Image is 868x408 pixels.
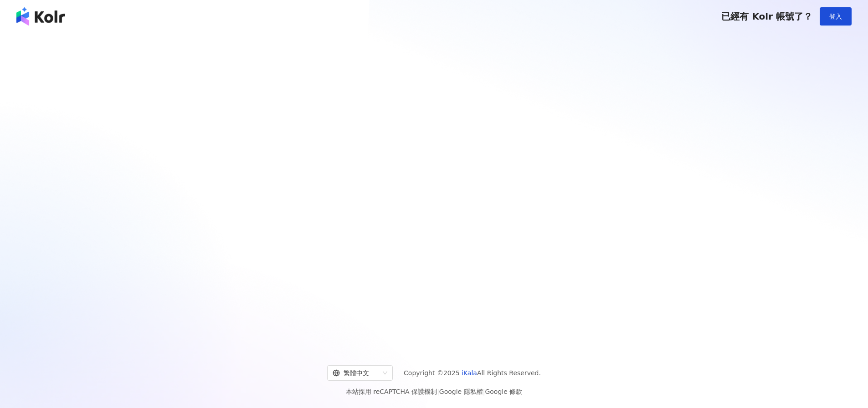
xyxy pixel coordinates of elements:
[485,388,522,395] a: Google 條款
[346,386,522,397] span: 本站採用 reCAPTCHA 保護機制
[404,367,541,378] span: Copyright © 2025 All Rights Reserved.
[462,369,477,377] a: iKala
[439,388,483,395] a: Google 隱私權
[820,7,852,25] button: 登入
[829,13,842,20] span: 登入
[437,388,439,395] span: |
[721,11,812,22] span: 已經有 Kolr 帳號了？
[333,366,379,380] div: 繁體中文
[483,388,485,395] span: |
[16,7,65,25] img: logo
